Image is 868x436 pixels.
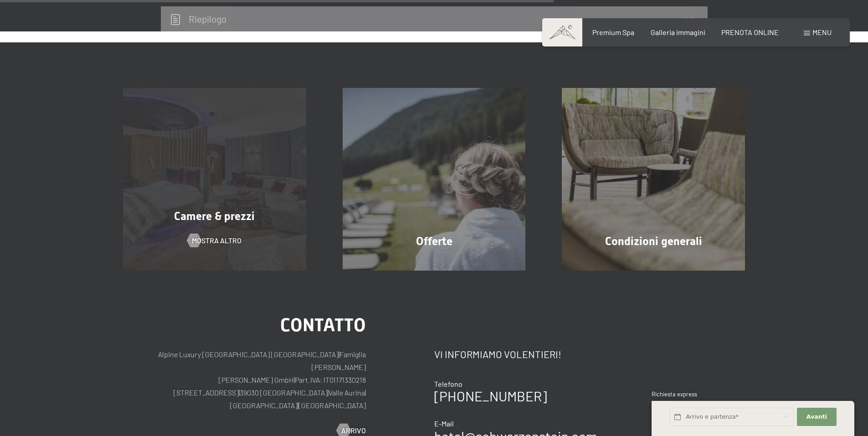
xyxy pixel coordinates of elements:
[797,408,836,426] button: Avanti
[328,388,329,397] span: |
[434,388,547,404] a: [PHONE_NUMBER]
[812,28,832,36] span: Menu
[105,88,324,271] a: Vacanze in Trentino Alto Adige all'Hotel Schwarzenstein Camere & prezzi mostra altro
[806,413,827,421] span: Avanti
[434,348,561,360] span: Vi informiamo volentieri!
[298,401,298,410] span: |
[339,350,339,359] span: |
[239,388,240,397] span: |
[652,390,697,398] span: Richiesta express
[174,210,255,223] span: Camere & prezzi
[189,13,226,25] h2: Riepilogo
[721,28,779,36] a: PRENOTA ONLINE
[434,380,462,388] span: Telefono
[651,28,705,36] a: Galleria immagini
[337,426,366,436] a: Arrivo
[544,88,763,271] a: Vacanze in Trentino Alto Adige all'Hotel Schwarzenstein Condizioni generali
[123,348,366,412] p: Alpine Luxury [GEOGRAPHIC_DATA] [GEOGRAPHIC_DATA] Famiglia [PERSON_NAME] [PERSON_NAME] GmbH Part....
[280,314,366,336] span: Contatto
[416,235,452,248] span: Offerte
[605,235,702,248] span: Condizioni generali
[434,419,454,428] span: E-Mail
[365,388,366,397] span: |
[294,375,295,384] span: |
[592,28,634,36] a: Premium Spa
[192,236,241,246] span: mostra altro
[341,426,366,436] span: Arrivo
[324,88,544,271] a: Vacanze in Trentino Alto Adige all'Hotel Schwarzenstein Offerte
